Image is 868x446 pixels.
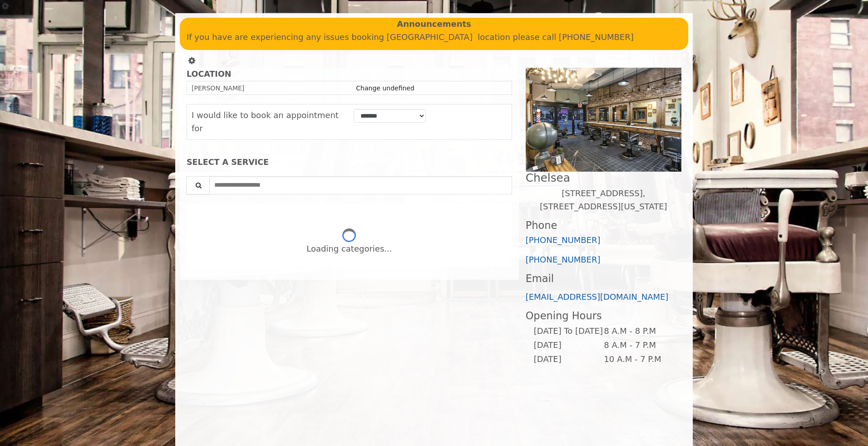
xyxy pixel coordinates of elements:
span: [PERSON_NAME] [192,84,244,92]
h2: Chelsea [526,172,681,184]
p: [STREET_ADDRESS],[STREET_ADDRESS][US_STATE] [526,187,681,213]
span: I would like to book an appointment for [192,110,339,133]
td: 8 A.M - 7 P.M [603,338,674,352]
b: Announcements [397,18,471,31]
td: 8 A.M - 8 P.M [603,324,674,338]
p: If you have are experiencing any issues booking [GEOGRAPHIC_DATA] location please call [PHONE_NUM... [187,31,681,44]
b: LOCATION [187,69,231,79]
div: SELECT A SERVICE [187,158,512,167]
td: 10 A.M - 7 P.M [603,352,674,367]
td: [DATE] To [DATE] [533,324,603,338]
a: [PHONE_NUMBER] [526,255,601,264]
button: Service Search [186,176,210,194]
td: [DATE] [533,352,603,367]
h3: Opening Hours [526,310,681,322]
a: [EMAIL_ADDRESS][DOMAIN_NAME] [526,292,669,302]
td: [DATE] [533,338,603,352]
a: Change undefined [356,84,414,92]
div: Loading categories... [306,243,392,256]
a: [PHONE_NUMBER] [526,235,601,245]
h3: Phone [526,220,681,231]
h3: Email [526,273,681,284]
